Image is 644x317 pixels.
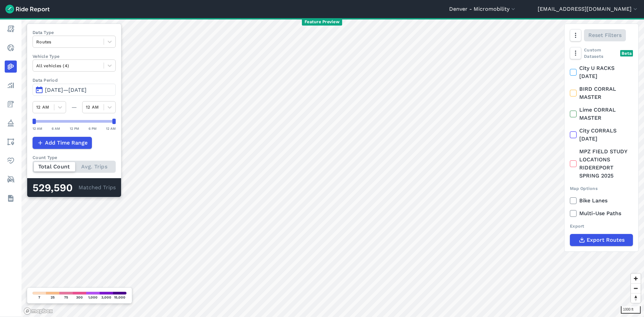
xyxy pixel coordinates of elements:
button: Add Time Range [33,137,92,149]
button: Reset Filters [584,29,626,41]
div: Map Options [570,185,633,192]
span: Feature Preview [302,18,342,26]
button: Export Routes [570,234,633,246]
button: [DATE]—[DATE] [33,84,116,96]
a: Health [5,155,17,167]
div: Export [570,223,633,229]
button: Denver - Micromobility [449,5,517,13]
div: 6 PM [89,125,97,131]
div: 1000 ft [621,306,641,314]
div: Matched Trips [27,178,121,197]
a: Policy [5,117,17,129]
div: Custom Datasets [570,47,633,60]
span: Reset Filters [588,31,622,39]
label: Bike Lanes [570,197,633,205]
div: Count Type [33,154,116,161]
button: Zoom out [631,283,641,293]
a: Areas [5,136,17,148]
a: Datasets [5,192,17,204]
canvas: Map [21,18,644,317]
span: Add Time Range [45,139,88,147]
label: Lime CORRAL MASTER [570,106,633,122]
a: Realtime [5,42,17,54]
a: Heatmaps [5,61,17,73]
div: 12 AM [106,125,116,131]
img: Ride Report [5,5,50,13]
span: Export Routes [587,236,625,244]
a: Report [5,23,17,35]
a: Fees [5,98,17,110]
label: Multi-Use Paths [570,209,633,217]
span: [DATE]—[DATE] [45,87,87,93]
div: 6 AM [52,125,60,131]
a: ModeShift [5,173,17,186]
label: Data Period [33,77,116,83]
div: Beta [620,50,633,56]
label: City CORRALS [DATE] [570,127,633,143]
div: 12 PM [70,125,79,131]
div: 12 AM [33,125,42,131]
button: Zoom in [631,274,641,283]
label: BIRD CORRAL MASTER [570,85,633,101]
label: Vehicle Type [33,53,116,60]
div: 529,590 [33,184,78,192]
label: City U RACKS [DATE] [570,64,633,80]
label: Data Type [33,29,116,36]
a: Mapbox logo [23,307,53,315]
a: Analyze [5,79,17,91]
label: MPZ FIELD STUDY LOCATIONS RIDEREPORT SPRING 2025 [570,148,633,180]
button: [EMAIL_ADDRESS][DOMAIN_NAME] [538,5,639,13]
div: — [66,103,82,111]
button: Reset bearing to north [631,293,641,303]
